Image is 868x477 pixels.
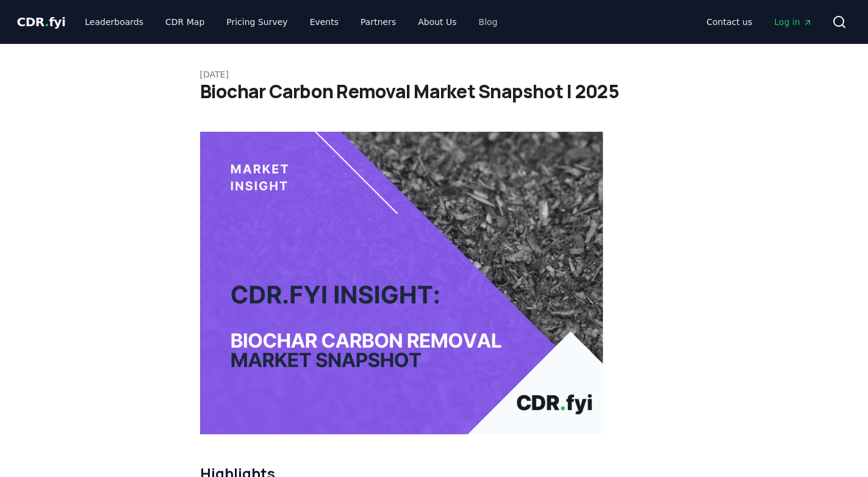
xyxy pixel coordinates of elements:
[200,81,669,102] h1: Biochar Carbon Removal Market Snapshot | 2025
[75,11,507,33] nav: Main
[200,68,669,81] p: [DATE]
[469,11,508,33] a: Blog
[697,11,822,33] nav: Main
[156,11,214,33] a: CDR Map
[45,15,49,29] span: .
[764,11,822,33] a: Log in
[351,11,406,33] a: Partners
[774,16,812,28] span: Log in
[697,11,762,33] a: Contact us
[75,11,153,33] a: Leaderboards
[217,11,297,33] a: Pricing Survey
[17,13,66,30] a: CDR.fyi
[408,11,466,33] a: About Us
[200,132,604,434] img: blog post image
[17,15,66,29] span: CDR fyi
[300,11,348,33] a: Events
